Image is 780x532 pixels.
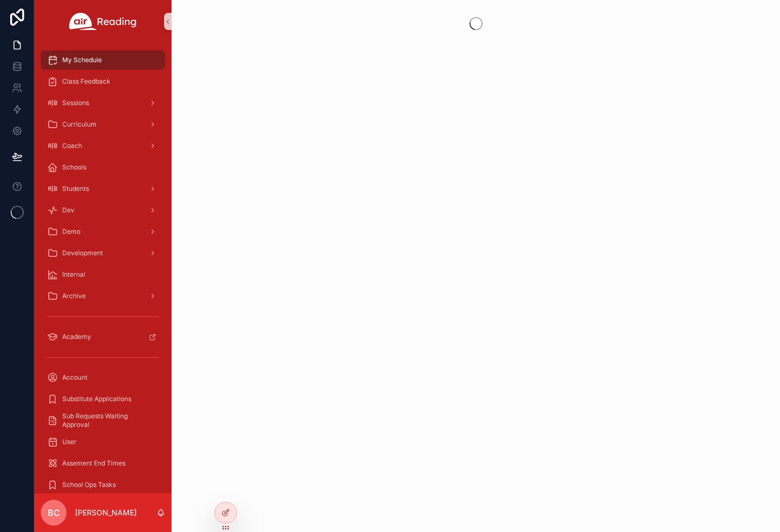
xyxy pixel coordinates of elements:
a: Archive [41,286,165,306]
img: App logo [69,13,137,30]
a: Schools [41,158,165,177]
a: Students [41,179,165,198]
span: Demo [62,227,80,236]
span: Sessions [62,99,89,107]
span: Sub Requests Waiting Approval [62,412,154,429]
span: Archive [62,292,86,300]
a: Account [41,368,165,387]
a: My Schedule [41,50,165,70]
span: School Ops Tasks [62,481,116,489]
span: Internal [62,270,85,279]
a: Coach [41,136,165,156]
a: Class Feedback [41,72,165,91]
a: Curriculum [41,115,165,134]
a: Demo [41,222,165,241]
span: My Schedule [62,56,102,64]
div: scrollable content [34,43,172,493]
span: Development [62,249,103,257]
span: Academy [62,332,91,341]
span: Dev [62,206,75,215]
span: Substitute Applications [62,395,131,403]
a: User [41,432,165,452]
span: Coach [62,142,82,150]
a: Sub Requests Waiting Approval [41,411,165,430]
span: BC [48,506,60,519]
span: Account [62,373,87,382]
a: Internal [41,265,165,284]
span: User [62,438,77,446]
span: Assement End Times [62,459,125,468]
a: Assement End Times [41,454,165,473]
a: Dev [41,201,165,220]
span: Students [62,184,89,193]
a: Substitute Applications [41,389,165,409]
a: Sessions [41,93,165,113]
a: Academy [41,327,165,346]
span: Curriculum [62,120,96,129]
a: School Ops Tasks [41,475,165,494]
a: Development [41,243,165,263]
span: Class Feedback [62,77,110,86]
p: [PERSON_NAME] [75,507,137,518]
span: Schools [62,163,86,172]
